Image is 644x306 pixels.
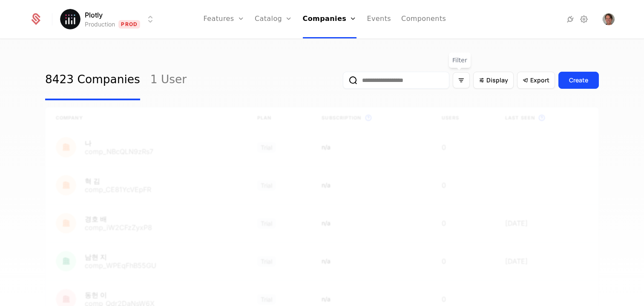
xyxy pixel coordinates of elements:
[118,20,140,29] span: Prod
[558,72,599,89] button: Create
[530,76,549,85] span: Export
[453,72,470,88] button: Filter options
[45,60,140,100] a: 8423 Companies
[517,72,555,89] button: Export
[486,76,508,85] span: Display
[150,60,187,100] a: 1 User
[569,76,588,85] div: Create
[579,14,589,24] a: Settings
[85,20,115,29] div: Production
[565,14,575,24] a: Integrations
[473,72,514,89] button: Display
[603,13,615,25] button: Open user button
[603,13,615,25] img: Robert Claus
[60,9,80,29] img: Plotly
[449,52,471,68] div: Filter
[85,10,103,20] span: Plotly
[63,10,155,29] button: Select environment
